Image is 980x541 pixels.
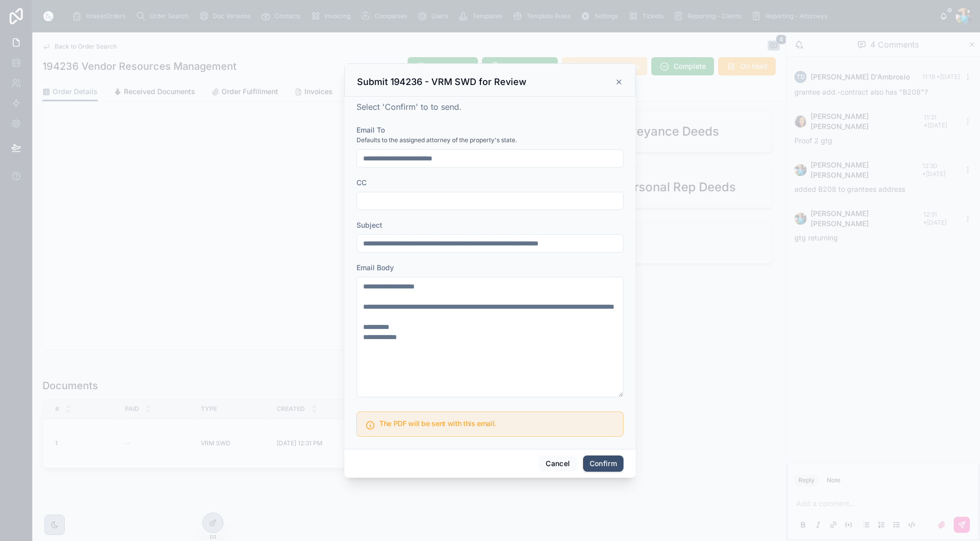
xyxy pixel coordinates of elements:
h3: Submit 194236 - VRM SWD for Review [357,76,526,88]
span: Email Body [357,263,394,272]
button: Cancel [539,455,576,472]
button: Confirm [583,455,623,472]
span: Subject [357,221,382,229]
span: Select 'Confirm' to to send. [357,102,462,112]
span: CC [357,178,367,187]
span: Defaults to the assigned attorney of the property's state. [357,136,517,144]
span: Email To [357,126,385,134]
h5: The PDF will be sent with this email. [379,420,615,427]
